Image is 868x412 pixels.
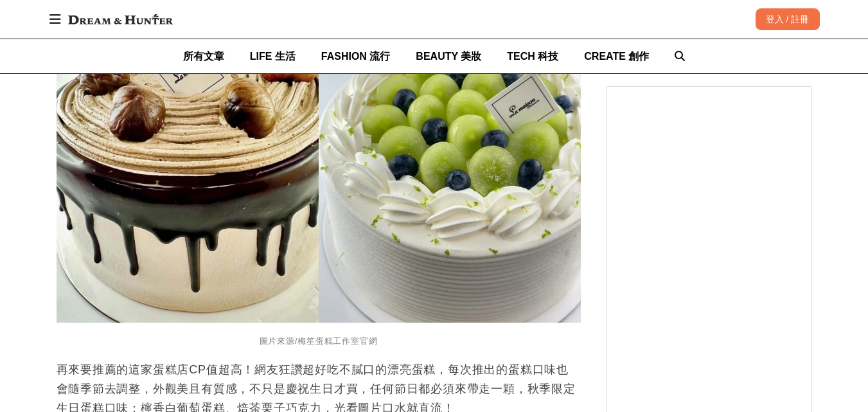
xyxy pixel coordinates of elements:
a: CREATE 創作 [584,39,649,73]
a: FASHION 流行 [321,39,391,73]
span: 所有文章 [183,51,224,62]
img: Dream & Hunter [62,8,179,31]
div: 登入 / 註冊 [756,8,820,30]
span: TECH 科技 [507,51,558,62]
a: BEAUTY 美妝 [416,39,481,73]
a: TECH 科技 [507,39,558,73]
span: CREATE 創作 [584,51,649,62]
a: LIFE 生活 [250,39,296,73]
span: BEAUTY 美妝 [416,51,481,62]
span: FASHION 流行 [321,51,391,62]
a: 所有文章 [183,39,224,73]
span: 圖片來源/梅笙蛋糕工作室官網 [260,336,378,346]
span: LIFE 生活 [250,51,296,62]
